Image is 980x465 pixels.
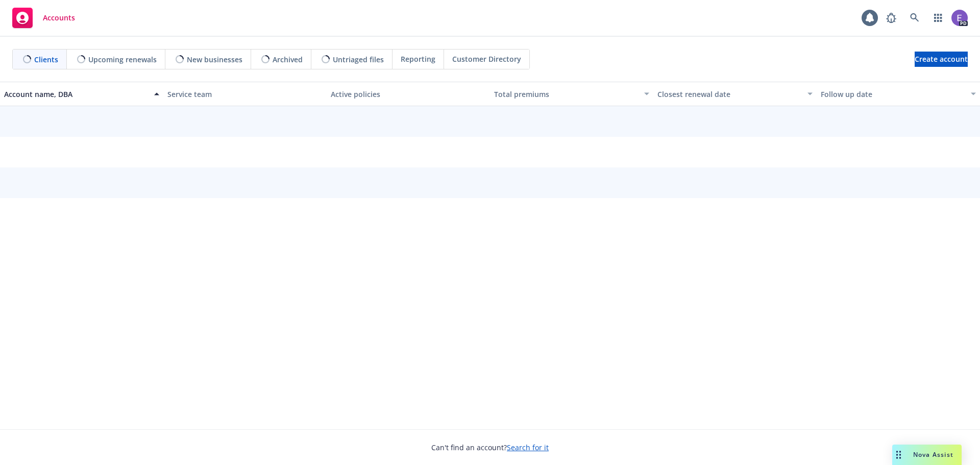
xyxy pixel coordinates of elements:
a: Search [904,8,925,28]
span: Nova Assist [913,450,953,459]
span: Accounts [43,14,75,22]
a: Search for it [507,443,549,452]
a: Report a Bug [881,8,901,28]
div: Follow up date [821,89,965,100]
button: Follow up date [817,82,980,106]
span: Upcoming renewals [88,54,157,65]
span: Archived [273,54,303,65]
button: Nova Assist [892,445,962,465]
button: Closest renewal date [653,82,817,106]
a: Create account [915,52,968,67]
button: Total premiums [490,82,653,106]
img: photo [951,10,968,26]
span: Create account [915,50,968,69]
span: New businesses [187,54,242,65]
a: Accounts [8,4,79,32]
div: Drag to move [892,445,905,465]
span: Customer Directory [452,54,521,64]
div: Active policies [331,89,486,100]
span: Reporting [401,54,435,64]
div: Closest renewal date [657,89,801,100]
div: Service team [167,89,323,100]
button: Service team [163,82,327,106]
span: Untriaged files [333,54,384,65]
span: Clients [34,54,58,65]
span: Can't find an account? [431,442,549,453]
div: Total premiums [494,89,638,100]
button: Active policies [327,82,490,106]
a: Switch app [928,8,948,28]
div: Account name, DBA [4,89,148,100]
